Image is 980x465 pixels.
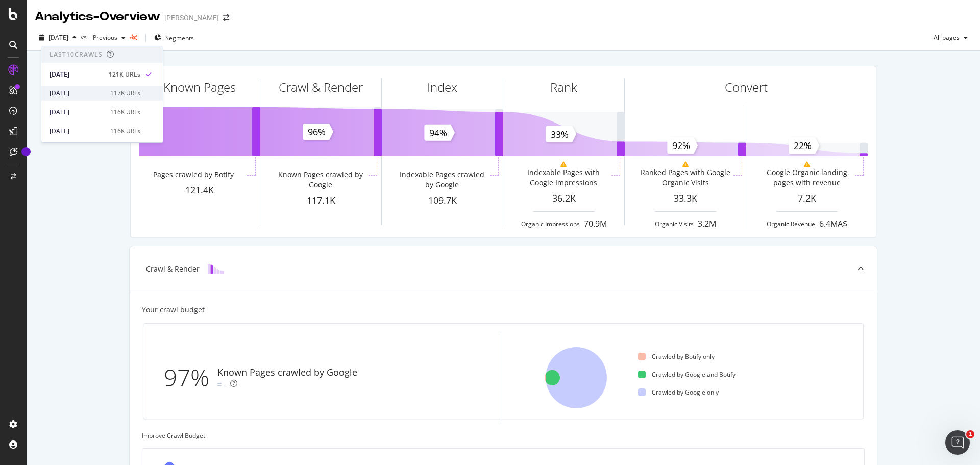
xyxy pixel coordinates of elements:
[164,361,217,395] div: 97%
[521,219,580,228] div: Organic Impressions
[109,70,140,79] div: 121K URLs
[638,352,715,361] div: Crawled by Botify only
[139,184,260,197] div: 121.4K
[35,30,81,46] button: [DATE]
[89,30,130,46] button: Previous
[279,79,363,96] div: Crawl & Render
[224,379,226,389] div: -
[35,8,160,26] div: Analytics - Overview
[223,14,229,21] div: arrow-right-arrow-left
[550,79,577,96] div: Rank
[638,370,736,379] div: Crawled by Google and Botify
[217,366,357,379] div: Known Pages crawled by Google
[217,383,222,386] img: Equal
[50,70,103,79] div: [DATE]
[110,89,140,98] div: 117K URLs
[382,194,503,207] div: 109.7K
[50,108,104,117] div: [DATE]
[21,147,31,156] div: Tooltip anchor
[50,50,103,59] div: Last 10 Crawls
[110,127,140,136] div: 116K URLs
[165,34,194,42] span: Segments
[584,218,607,230] div: 70.9M
[929,30,972,46] button: All pages
[638,388,719,397] div: Crawled by Google only
[260,194,381,207] div: 117.1K
[142,305,205,315] div: Your crawl budget
[503,192,624,205] div: 36.2K
[89,33,117,42] span: Previous
[518,167,609,188] div: Indexable Pages with Google Impressions
[427,79,457,96] div: Index
[142,431,865,440] div: Improve Crawl Budget
[153,169,234,180] div: Pages crawled by Botify
[164,13,219,23] div: [PERSON_NAME]
[50,127,104,136] div: [DATE]
[396,169,487,190] div: Indexable Pages crawled by Google
[150,30,198,46] button: Segments
[48,33,68,42] span: 2025 Oct. 6th
[110,108,140,117] div: 116K URLs
[50,89,104,98] div: [DATE]
[146,264,200,274] div: Crawl & Render
[81,33,89,41] span: vs
[945,430,970,455] iframe: Intercom live chat
[275,169,366,190] div: Known Pages crawled by Google
[208,264,224,274] img: block-icon
[929,33,960,42] span: All pages
[163,79,236,96] div: Known Pages
[966,430,974,438] span: 1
